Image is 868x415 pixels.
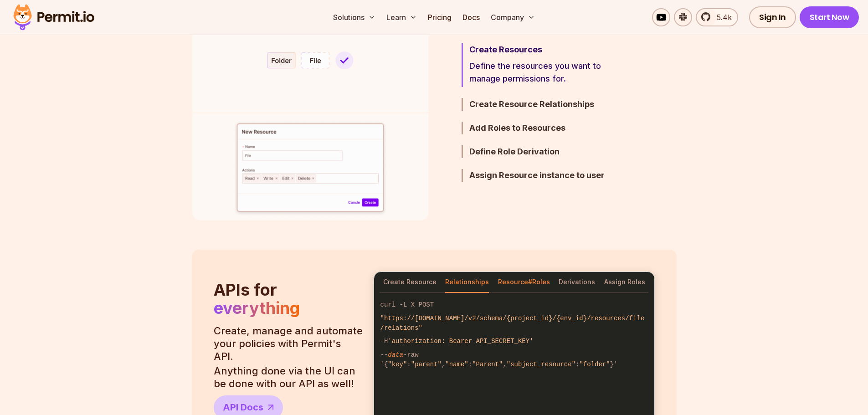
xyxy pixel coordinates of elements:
[487,8,539,26] button: Company
[507,361,575,368] span: "subject_resource"
[214,298,300,318] span: everything
[469,122,628,134] h3: Add Roles to Resources
[469,98,628,111] h3: Create Resource Relationships
[696,8,738,26] a: 5.4k
[374,335,654,348] code: -H
[388,338,533,345] span: 'authorization: Bearer API_SECRET_KEY'
[469,60,628,85] p: Define the resources you want to manage permissions for.
[383,272,437,293] button: Create Resource
[579,361,610,368] span: "folder"
[424,8,455,26] a: Pricing
[749,6,796,28] a: Sign In
[214,324,363,363] p: Create, manage and automate your policies with Permit's API.
[498,272,550,293] button: Resource#Roles
[380,315,645,332] span: "https://[DOMAIN_NAME]/v2/schema/{project_id}/{env_id}/resources/file/relations"
[462,122,628,134] button: Add Roles to Resources
[9,2,98,33] img: Permit logo
[462,98,628,111] button: Create Resource Relationships
[472,361,503,368] span: "Parent"
[445,272,489,293] button: Relationships
[374,348,654,371] code: -- -raw '{ : , : , : }'
[411,361,442,368] span: "parent"
[445,361,468,368] span: "name"
[214,280,277,300] span: APIs for
[462,145,628,158] button: Define Role Derivation
[469,145,628,158] h3: Define Role Derivation
[469,43,628,56] h3: Create Resources
[462,169,628,182] button: Assign Resource instance to user
[800,6,859,28] a: Start Now
[459,8,483,26] a: Docs
[559,272,595,293] button: Derivations
[374,298,654,312] code: curl -L X POST
[469,169,628,182] h3: Assign Resource instance to user
[462,43,628,87] button: Create ResourcesDefine the resources you want to manage permissions for.
[388,361,407,368] span: "key"
[604,272,645,293] button: Assign Roles
[383,8,421,26] button: Learn
[711,12,732,23] span: 5.4k
[214,364,363,390] p: Anything done via the UI can be done with our API as well!
[388,351,403,359] span: data
[329,8,379,26] button: Solutions
[223,401,263,414] span: API Docs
